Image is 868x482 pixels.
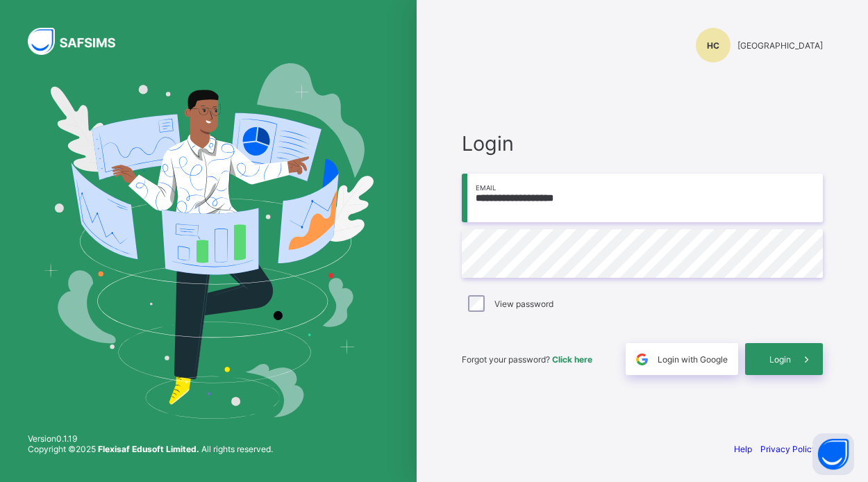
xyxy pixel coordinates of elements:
strong: Flexisaf Edusoft Limited. [98,444,199,454]
span: Copyright © 2025 All rights reserved. [28,444,273,454]
a: Help [734,444,752,454]
span: Forgot your password? [462,354,592,365]
span: Version 0.1.19 [28,433,273,444]
span: Login [462,131,823,156]
img: SAFSIMS Logo [28,28,132,55]
img: Hero Image [43,63,374,419]
a: Click here [552,354,592,365]
img: google.396cfc9801f0270233282035f929180a.svg [634,351,650,367]
span: [GEOGRAPHIC_DATA] [737,40,823,51]
a: Privacy Policy [760,444,817,454]
label: View password [494,299,553,309]
span: Login [769,354,791,365]
span: Login with Google [658,354,728,365]
span: HC [707,40,719,51]
button: Open asap [812,433,854,475]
